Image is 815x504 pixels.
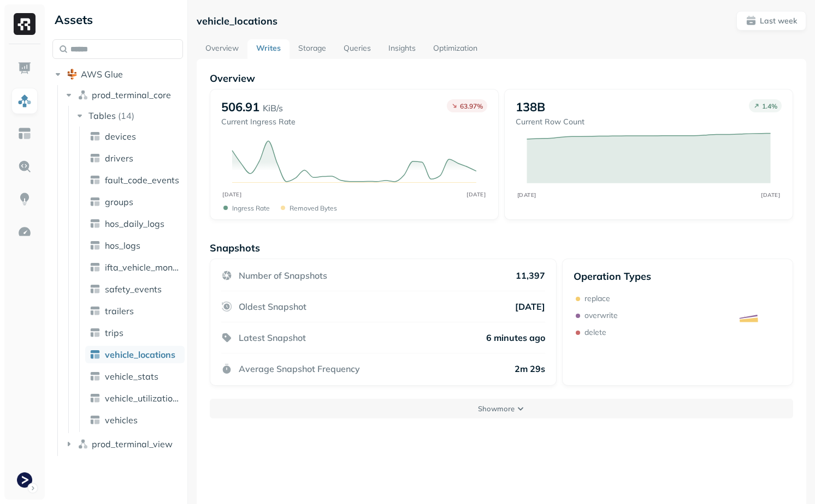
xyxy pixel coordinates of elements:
[17,61,32,75] img: Dashboard
[516,99,545,115] p: 138B
[247,39,290,59] a: Writes
[105,131,136,142] span: devices
[105,153,133,164] span: drivers
[63,86,184,104] button: prod_terminal_core
[223,191,242,197] tspan: [DATE]
[210,72,793,85] p: Overview
[85,259,185,276] a: ifta_vehicle_months
[78,439,88,449] img: namespace
[517,191,536,198] tspan: [DATE]
[221,117,296,127] p: Current Ingress Rate
[760,16,797,26] p: Last week
[736,11,806,31] button: Last week
[85,280,185,298] a: safety_events
[85,149,185,167] a: drivers
[88,110,116,121] span: Tables
[486,332,545,343] p: 6 minutes ago
[74,107,184,124] button: Tables(14)
[239,270,327,281] p: Number of Snapshots
[52,11,183,28] div: Assets
[515,363,545,374] p: 2m 29s
[17,192,32,206] img: Insights
[105,284,162,295] span: safety_events
[17,159,32,173] img: Query Explorer
[85,346,185,363] a: vehicle_locations
[424,39,486,59] a: Optimization
[221,99,259,115] p: 506.91
[105,371,158,382] span: vehicle_stats
[85,215,185,232] a: hos_daily_logs
[67,69,78,80] img: root
[105,175,179,185] span: fault_code_events
[584,310,618,321] p: overwrite
[574,270,651,283] p: Operation Types
[239,363,360,374] p: Average Snapshot Frequency
[380,39,424,59] a: Insights
[52,65,183,83] button: AWS Glue
[460,102,483,110] p: 63.97 %
[90,218,101,229] img: table
[516,270,545,281] p: 11,397
[197,39,247,59] a: Overview
[90,284,101,295] img: table
[239,301,306,312] p: Oldest Snapshot
[105,305,134,316] span: trailers
[105,196,133,207] span: groups
[85,237,185,254] a: hos_logs
[63,435,184,453] button: prod_terminal_view
[105,393,180,404] span: vehicle_utilization_day
[105,218,164,229] span: hos_daily_logs
[335,39,380,59] a: Queries
[90,371,101,382] img: table
[584,327,606,338] p: delete
[90,262,101,273] img: table
[263,101,283,115] p: KiB/s
[584,293,610,304] p: replace
[14,13,36,35] img: Ryft
[92,439,173,449] span: prod_terminal_view
[90,305,101,316] img: table
[762,102,777,110] p: 1.4 %
[85,324,185,341] a: trips
[92,89,171,100] span: prod_terminal_core
[232,204,270,212] p: Ingress Rate
[90,393,101,404] img: table
[81,69,123,80] span: AWS Glue
[90,175,101,185] img: table
[210,242,260,254] p: Snapshots
[90,327,101,338] img: table
[85,389,185,407] a: vehicle_utilization_day
[290,204,337,212] p: Removed bytes
[17,127,32,141] img: Asset Explorer
[105,262,180,273] span: ifta_vehicle_months
[17,472,32,488] img: Terminal
[105,327,123,338] span: trips
[516,117,584,127] p: Current Row Count
[85,128,185,145] a: devices
[118,110,134,121] p: ( 14 )
[467,191,486,197] tspan: [DATE]
[90,131,101,142] img: table
[239,332,306,343] p: Latest Snapshot
[105,240,140,251] span: hos_logs
[515,301,545,312] p: [DATE]
[210,399,793,418] button: Showmore
[478,404,515,414] p: Show more
[105,349,175,360] span: vehicle_locations
[85,411,185,429] a: vehicles
[17,94,32,108] img: Assets
[761,191,780,198] tspan: [DATE]
[90,349,101,360] img: table
[90,415,101,425] img: table
[85,171,185,189] a: fault_code_events
[105,415,138,425] span: vehicles
[90,240,101,251] img: table
[290,39,335,59] a: Storage
[78,89,88,100] img: namespace
[17,225,32,239] img: Optimization
[90,196,101,207] img: table
[85,302,185,320] a: trailers
[90,153,101,164] img: table
[197,15,277,27] p: vehicle_locations
[85,193,185,211] a: groups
